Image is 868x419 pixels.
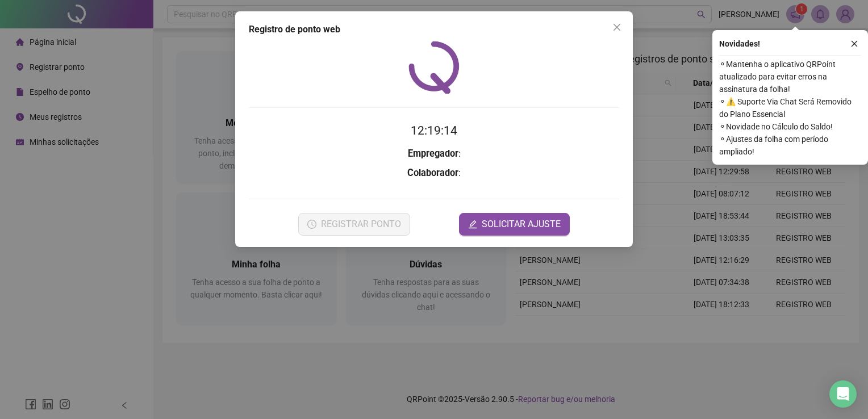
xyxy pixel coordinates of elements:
button: REGISTRAR PONTO [298,213,410,236]
div: Registro de ponto web [249,23,619,36]
div: Open Intercom Messenger [829,380,857,408]
span: Novidades ! [719,37,760,50]
img: QRPoint [408,41,460,94]
span: SOLICITAR AJUSTE [482,217,561,231]
button: Close [608,18,626,36]
span: ⚬ Mantenha o aplicativo QRPoint atualizado para evitar erros na assinatura da folha! [719,58,861,95]
span: ⚬ Ajustes da folha com período ampliado! [719,133,861,158]
button: editSOLICITAR AJUSTE [459,213,570,236]
h3: : [249,166,619,181]
time: 12:19:14 [411,124,457,137]
span: close [612,23,621,32]
strong: Empregador [408,148,458,159]
span: ⚬ Novidade no Cálculo do Saldo! [719,120,861,133]
span: close [850,40,858,48]
h3: : [249,146,619,161]
span: edit [468,220,477,229]
span: ⚬ ⚠️ Suporte Via Chat Será Removido do Plano Essencial [719,95,861,120]
strong: Colaborador [407,167,458,178]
